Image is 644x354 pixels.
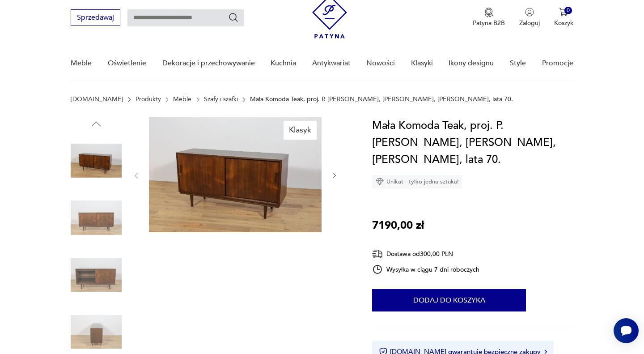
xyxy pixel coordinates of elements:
a: Produkty [136,96,161,103]
div: Klasyk [284,121,317,140]
a: Antykwariat [312,46,351,81]
button: Patyna B2B [473,8,505,27]
a: Oświetlenie [108,46,146,81]
a: Klasyki [411,46,433,81]
a: Ikona medaluPatyna B2B [473,8,505,27]
button: 0Koszyk [554,8,573,27]
img: Ikona strzałki w prawo [544,350,547,354]
img: Zdjęcie produktu Mała Komoda Teak, proj. P. Hundevad, Hundevad&Co., Dania, lata 70. [71,249,122,300]
iframe: Smartsupp widget button [614,318,639,343]
a: [DOMAIN_NAME] [71,96,123,103]
a: Style [510,46,526,81]
button: Sprzedawaj [71,9,120,26]
a: Szafy i szafki [204,96,238,103]
button: Szukaj [228,12,239,23]
img: Zdjęcie produktu Mała Komoda Teak, proj. P. Hundevad, Hundevad&Co., Dania, lata 70. [71,192,122,243]
a: Sprzedawaj [71,15,120,21]
p: Zaloguj [519,19,540,27]
p: Patyna B2B [473,19,505,27]
button: Dodaj do koszyka [372,289,526,311]
img: Zdjęcie produktu Mała Komoda Teak, proj. P. Hundevad, Hundevad&Co., Dania, lata 70. [149,117,322,232]
img: Ikona diamentu [376,178,384,186]
a: Meble [173,96,191,103]
p: Mała Komoda Teak, proj. P. [PERSON_NAME], [PERSON_NAME], [PERSON_NAME], lata 70. [250,96,513,103]
img: Ikona koszyka [559,8,568,17]
a: Kuchnia [271,46,296,81]
img: Ikonka użytkownika [525,8,534,17]
div: Dostawa od 300,00 PLN [372,248,479,260]
h1: Mała Komoda Teak, proj. P. [PERSON_NAME], [PERSON_NAME], [PERSON_NAME], lata 70. [372,117,573,168]
img: Ikona dostawy [372,248,383,260]
button: Zaloguj [519,8,540,27]
p: 7190,00 zł [372,217,424,234]
div: Unikat - tylko jedna sztuka! [372,175,462,188]
p: Koszyk [554,19,573,27]
div: Wysyłka w ciągu 7 dni roboczych [372,264,479,275]
a: Promocje [542,46,573,81]
img: Ikona medalu [484,8,493,17]
a: Nowości [366,46,395,81]
a: Meble [71,46,92,81]
a: Ikony designu [449,46,494,81]
img: Zdjęcie produktu Mała Komoda Teak, proj. P. Hundevad, Hundevad&Co., Dania, lata 70. [71,135,122,186]
div: 0 [564,7,572,14]
a: Dekoracje i przechowywanie [162,46,255,81]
